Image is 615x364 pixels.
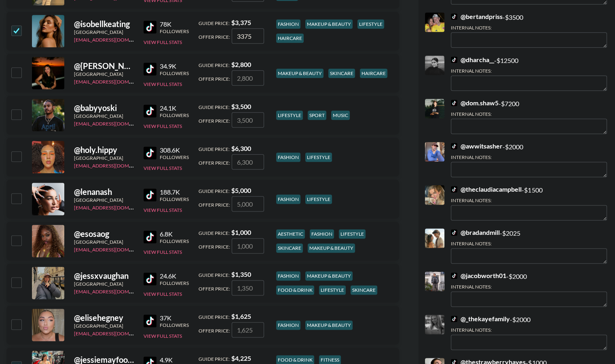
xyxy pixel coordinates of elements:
[160,356,189,364] div: 4.9K
[276,195,300,204] div: fashion
[451,142,503,150] a: @awwitsasher
[231,354,251,362] strong: $ 4,225
[74,77,155,85] a: [EMAIL_ADDRESS][DOMAIN_NAME]
[231,186,251,194] strong: $ 5,000
[451,315,510,323] a: @_thekayefamily
[231,312,251,320] strong: $ 1,625
[328,69,355,78] div: skincare
[144,63,156,75] img: TikTok
[144,249,182,255] button: View Full Stats
[276,285,314,295] div: food & drink
[74,19,134,29] div: @ isobellkeating
[74,245,155,253] a: [EMAIL_ADDRESS][DOMAIN_NAME]
[451,316,457,322] img: TikTok
[451,272,607,307] div: - $ 2000
[74,271,134,281] div: @ jessxvaughan
[451,13,457,20] img: TikTok
[199,20,230,26] span: Guide Price:
[74,313,134,323] div: @ elisehegney
[199,286,230,292] span: Offer Price:
[160,272,189,280] div: 24.6K
[144,291,182,297] button: View Full Stats
[160,196,189,202] div: Followers
[451,25,607,31] div: Internal Notes:
[74,145,134,155] div: @ holy.hippy
[199,104,230,110] span: Guide Price:
[451,197,607,203] div: Internal Notes:
[199,314,230,320] span: Guide Price:
[451,68,607,74] div: Internal Notes:
[144,314,156,327] img: TikTok
[451,228,607,264] div: - $ 2025
[74,119,155,127] a: [EMAIL_ADDRESS][DOMAIN_NAME]
[451,99,607,134] div: - $ 7200
[451,56,457,63] img: TikTok
[74,239,134,245] div: [GEOGRAPHIC_DATA]
[305,195,332,204] div: lifestyle
[305,153,332,162] div: lifestyle
[160,280,189,286] div: Followers
[144,105,156,117] img: TikTok
[451,13,607,48] div: - $ 3500
[305,320,353,330] div: makeup & beauty
[74,197,134,203] div: [GEOGRAPHIC_DATA]
[199,188,230,194] span: Guide Price:
[144,230,156,243] img: TikTok
[74,71,134,77] div: [GEOGRAPHIC_DATA]
[199,118,230,124] span: Offer Price:
[160,230,189,238] div: 6.8K
[308,243,355,253] div: makeup & beauty
[199,244,230,250] span: Offer Price:
[74,323,134,329] div: [GEOGRAPHIC_DATA]
[232,322,264,337] input: 1,625
[74,187,134,197] div: @ lenanash
[160,238,189,244] div: Followers
[451,154,607,160] div: Internal Notes:
[451,272,506,280] a: @jacobworth01
[144,123,182,129] button: View Full Stats
[160,112,189,118] div: Followers
[160,62,189,70] div: 34.9K
[144,165,182,171] button: View Full Stats
[305,271,353,280] div: makeup & beauty
[451,100,457,106] img: TikTok
[231,61,251,68] strong: $ 2,800
[232,28,264,44] input: 3,375
[451,272,457,279] img: TikTok
[231,270,251,278] strong: $ 1,350
[276,271,300,280] div: fashion
[451,142,607,177] div: - $ 2000
[199,146,230,152] span: Guide Price:
[331,111,350,120] div: music
[160,314,189,322] div: 37K
[451,186,457,192] img: TikTok
[276,19,300,29] div: fashion
[451,143,457,149] img: TikTok
[451,111,607,117] div: Internal Notes:
[160,70,189,76] div: Followers
[232,196,264,211] input: 5,000
[276,243,303,253] div: skincare
[199,62,230,68] span: Guide Price:
[144,207,182,213] button: View Full Stats
[144,39,182,45] button: View Full Stats
[339,229,366,238] div: lifestyle
[160,154,189,160] div: Followers
[451,315,607,350] div: - $ 2000
[160,146,189,154] div: 308.6K
[276,33,304,43] div: haircare
[451,185,607,220] div: - $ 1500
[74,281,134,287] div: [GEOGRAPHIC_DATA]
[199,202,230,208] span: Offer Price:
[232,112,264,128] input: 3,500
[160,28,189,34] div: Followers
[232,280,264,295] input: 1,350
[144,333,182,339] button: View Full Stats
[74,103,134,113] div: @ babyyoski
[451,241,607,247] div: Internal Notes:
[451,185,522,193] a: @theclaudiacampbell
[74,161,155,169] a: [EMAIL_ADDRESS][DOMAIN_NAME]
[360,69,387,78] div: haircare
[451,229,457,236] img: TikTok
[74,329,155,337] a: [EMAIL_ADDRESS][DOMAIN_NAME]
